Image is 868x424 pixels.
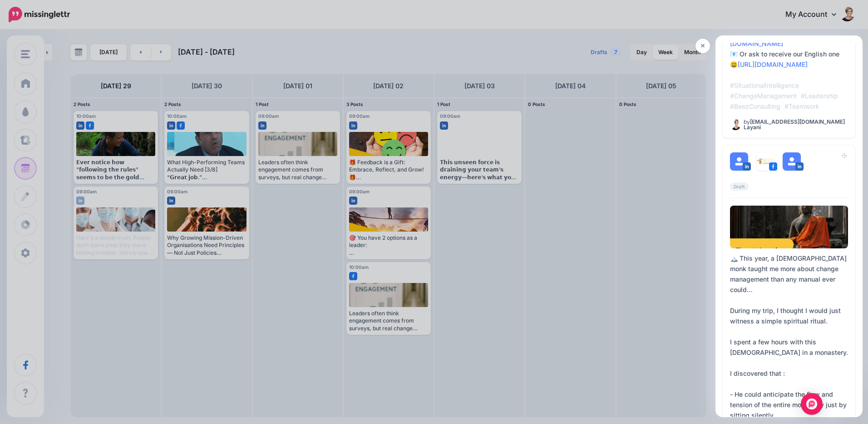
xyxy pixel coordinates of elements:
span: by [744,119,848,130]
img: user_default_image.png [730,152,748,171]
span: #BeezConsulting [730,102,780,110]
span: #ChangeManagement [730,92,797,100]
img: facebook-square.png [769,162,777,171]
span: #Teamwork [784,102,819,110]
span: #SituationalIntelligence [730,81,799,89]
img: linkedin-square.png [795,162,804,171]
img: linkedin-square.png [743,162,751,171]
img: Silvina45_ICRC.jpg [730,119,741,130]
b: [EMAIL_ADDRESS][DOMAIN_NAME] Layani [744,118,845,131]
img: user_default_image.png [783,152,801,171]
img: 292462332_482227813754244_4239779604106750250_n-bsa101298.png [756,152,774,171]
span: #Leadership [801,92,838,100]
div: Open Intercom Messenger [801,393,823,415]
span: Draft [730,182,749,191]
a: [URL][DOMAIN_NAME] [730,29,848,47]
a: [URL][DOMAIN_NAME] [738,61,808,68]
